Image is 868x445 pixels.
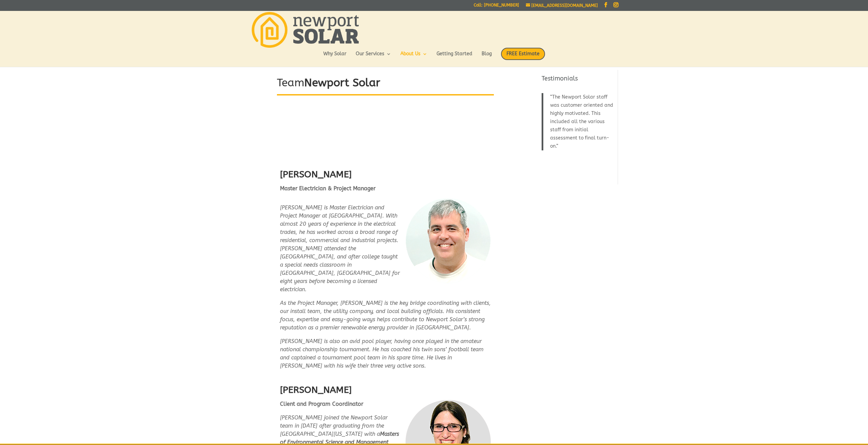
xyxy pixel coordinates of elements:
[542,74,614,86] h4: Testimonials
[356,51,391,63] a: Our Services
[526,3,598,8] a: [EMAIL_ADDRESS][DOMAIN_NAME]
[280,384,352,395] strong: [PERSON_NAME]
[437,51,472,63] a: Getting Started
[323,51,347,63] a: Why Solar
[501,48,545,60] span: FREE Estimate
[280,300,491,331] em: As the Project Manager, [PERSON_NAME] is the key bridge coordinating with clients, our install te...
[474,3,519,10] a: Call: [PHONE_NUMBER]
[277,75,494,94] h1: Team
[280,338,484,369] em: [PERSON_NAME] is also an avid pool player, having once played in the amateur national championshi...
[252,12,359,48] img: Newport Solar | Solar Energy Optimized.
[280,185,376,192] strong: Master Electrician & Project Manager
[304,76,380,89] strong: Newport Solar
[542,93,614,150] blockquote: The Newport Solar staff was customer oriented and highly motivated. This included all the various...
[280,169,352,180] strong: [PERSON_NAME]
[280,401,363,407] strong: Client and Program Coordinator
[406,198,491,283] img: Mark Cordeiro - Newport Solar
[280,204,400,293] em: [PERSON_NAME] is Master Electrician and Project Manager at [GEOGRAPHIC_DATA]. With almost 20 year...
[501,48,545,67] a: FREE Estimate
[400,51,427,63] a: About Us
[482,51,492,63] a: Blog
